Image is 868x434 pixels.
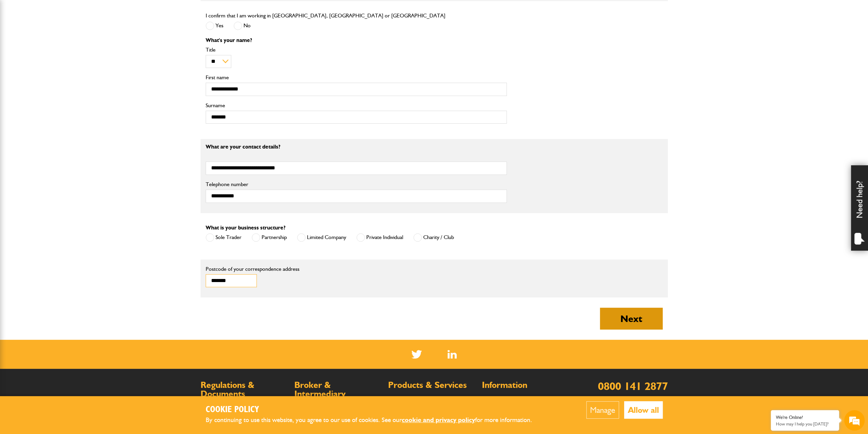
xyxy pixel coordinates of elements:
input: Enter your last name [9,63,124,78]
p: By continuing to use this website, you agree to our use of cookies. See our for more information. [206,415,543,425]
p: What's your name? [206,38,507,43]
label: Partnership [252,233,287,242]
h2: Products & Services [388,381,475,390]
h2: Information [482,381,569,390]
h2: Broker & Intermediary [294,381,381,398]
em: Start Chat [93,210,124,220]
textarea: Type your message and hit 'Enter' [9,124,124,205]
input: Enter your phone number [9,103,124,118]
button: Manage [586,401,619,419]
h2: Regulations & Documents [201,381,288,398]
img: Linked In [447,350,457,359]
label: Telephone number [206,182,507,187]
p: How may I help you today? [776,421,834,426]
label: No [234,22,251,30]
label: Yes [206,22,223,30]
label: Limited Company [297,233,346,242]
img: Twitter [411,350,422,359]
label: Charity / Club [413,233,454,242]
label: I confirm that I am working in [GEOGRAPHIC_DATA], [GEOGRAPHIC_DATA] or [GEOGRAPHIC_DATA] [206,13,445,18]
label: Private Individual [356,233,403,242]
a: cookie and privacy policy [402,416,475,424]
label: First name [206,75,507,80]
label: Sole Trader [206,233,241,242]
img: d_20077148190_company_1631870298795_20077148190 [12,38,29,47]
p: What are your contact details? [206,144,507,150]
div: Need help? [851,165,868,251]
label: Title [206,47,507,53]
div: Chat with us now [35,38,115,47]
input: Enter your email address [9,83,124,98]
a: LinkedIn [447,350,457,359]
h2: Cookie Policy [206,405,543,415]
button: Next [600,308,663,330]
label: What is your business structure? [206,225,285,230]
div: We're Online! [776,415,834,420]
div: Minimize live chat window [112,3,128,20]
label: Surname [206,103,507,108]
a: 0800 141 2877 [598,379,668,393]
button: Allow all [624,401,663,419]
label: Postcode of your correspondence address [206,266,310,272]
